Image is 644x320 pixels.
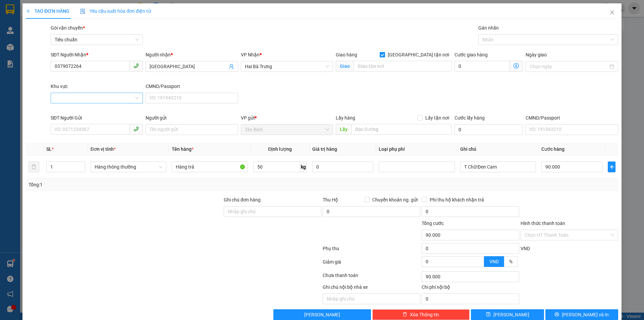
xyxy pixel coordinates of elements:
div: Tổng: 1 [29,181,249,188]
span: save [486,312,491,317]
span: phone [133,126,139,132]
span: Phí thu hộ khách nhận trả [427,196,487,203]
span: phone [133,63,139,68]
span: printer [554,312,559,317]
button: [PERSON_NAME] [273,309,371,320]
label: Hình thức thanh toán [521,221,565,226]
span: Tổng cước [422,221,444,226]
span: Xóa Thông tin [410,311,439,318]
input: Ghi Chú [460,162,536,172]
label: Ghi chú đơn hàng [224,197,261,202]
span: VND [521,246,530,251]
span: kg [300,162,307,172]
button: save[PERSON_NAME] [471,309,544,320]
div: CMND/Passport [526,114,618,122]
div: Giảm giá [322,258,421,270]
div: Ghi chú nội bộ nhà xe [323,283,420,293]
span: Lấy [336,124,351,135]
button: plus [608,162,615,172]
input: Ngày giao [530,63,608,70]
span: Giao [336,61,354,72]
span: Định lượng [268,146,292,152]
div: Khu vực [51,83,143,90]
span: Tân Bình [245,125,329,135]
label: Ngày giao [526,52,547,57]
span: % [509,259,513,264]
span: Tên hàng [172,146,194,152]
input: 0 [312,162,373,172]
span: Lấy hàng [336,115,355,121]
input: Ghi chú đơn hàng [224,206,321,217]
div: SĐT Người Nhận [51,51,143,58]
label: Gán nhãn [478,25,499,31]
input: Nhập ghi chú [323,293,420,304]
span: plus [608,164,615,170]
span: [PERSON_NAME] [304,311,340,318]
span: TẠO ĐƠN HÀNG [26,8,69,14]
input: Dọc đường [351,124,452,135]
span: Đơn vị tính [91,146,116,152]
span: delete [402,312,407,317]
span: user-add [229,64,234,69]
label: Cước giao hàng [454,52,488,57]
button: Close [603,3,622,22]
span: Giá trị hàng [312,146,337,152]
span: plus [26,9,31,13]
span: Thu Hộ [323,197,338,202]
span: VP Nhận [241,52,260,57]
div: CMND/Passport [146,83,238,90]
button: deleteXóa Thông tin [372,309,470,320]
img: icon [80,9,86,14]
div: SĐT Người Gửi [51,114,143,122]
div: Người gửi [146,114,238,122]
div: Người nhận [146,51,238,58]
span: Cước hàng [541,146,565,152]
div: Chưa thanh toán [322,272,421,283]
span: Hai Bà Trưng [245,61,329,72]
div: Phụ thu [322,245,421,257]
span: Yêu cầu xuất hóa đơn điện tử [80,8,151,14]
input: Giao tận nơi [354,61,452,72]
span: Giao hàng [336,52,357,57]
span: Tiêu chuẩn [55,35,139,45]
span: [GEOGRAPHIC_DATA] tận nơi [385,51,452,58]
span: [PERSON_NAME] [493,311,529,318]
span: VND [489,259,499,264]
span: Chuyển khoản ng. gửi [370,196,420,203]
button: delete [29,162,39,172]
input: Cước lấy hàng [454,124,523,135]
div: VP gửi [241,114,333,122]
label: Cước lấy hàng [454,115,485,121]
th: Ghi chú [458,143,539,156]
span: dollar-circle [514,63,519,68]
span: SL [46,146,52,152]
button: printer[PERSON_NAME] và In [545,309,618,320]
span: [PERSON_NAME] và In [562,311,609,318]
span: Gói vận chuyển [51,25,85,31]
input: VD: Bàn, Ghế [172,162,248,172]
span: Lấy tận nơi [423,114,452,122]
th: Loại phụ phí [376,143,457,156]
div: Chi phí nội bộ [422,283,519,293]
span: Hàng thông thường [95,162,162,172]
input: Cước giao hàng [454,61,510,72]
span: close [609,10,615,15]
